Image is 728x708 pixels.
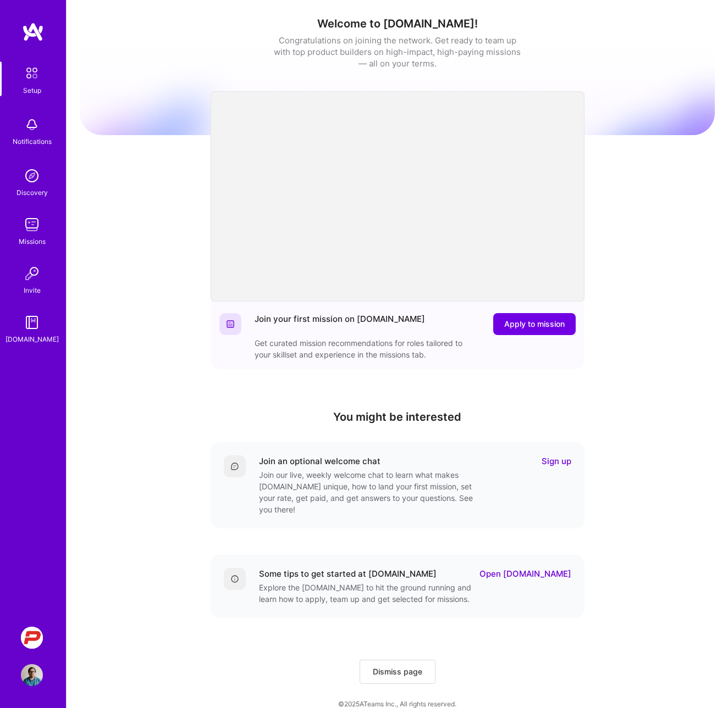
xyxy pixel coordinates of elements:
[255,313,425,335] div: Join your first mission on [DOMAIN_NAME]
[21,664,43,686] img: User Avatar
[22,22,44,42] img: logo
[255,337,475,360] div: Get curated mission recommendations for roles tailored to your skillset and experience in the mis...
[479,568,571,579] a: Open [DOMAIN_NAME]
[19,236,46,247] div: Missions
[21,263,43,285] img: Invite
[13,136,52,147] div: Notifications
[211,91,584,302] iframe: video
[18,627,46,649] a: PCarMarket: Car Marketplace Web App Redesign
[18,664,46,686] a: User Avatar
[373,666,422,677] span: Dismiss page
[21,627,43,649] img: PCarMarket: Car Marketplace Web App Redesign
[21,165,43,187] img: discovery
[542,455,571,467] a: Sign up
[23,85,41,96] div: Setup
[16,187,48,198] div: Discovery
[5,333,59,345] div: [DOMAIN_NAME]
[24,285,41,296] div: Invite
[21,114,43,136] img: bell
[226,320,235,328] img: Website
[20,62,43,85] img: setup
[259,469,479,515] div: Join our live, weekly welcome chat to learn what makes [DOMAIN_NAME] unique, how to land your fir...
[230,462,239,471] img: Comment
[230,575,239,583] img: Details
[274,35,521,69] div: Congratulations on joining the network. Get ready to team up with top product builders on high-im...
[259,582,479,605] div: Explore the [DOMAIN_NAME] to hit the ground running and learn how to apply, team up and get selec...
[493,313,576,335] button: Apply to mission
[211,410,584,423] h4: You might be interested
[259,455,380,467] div: Join an optional welcome chat
[21,214,43,236] img: teamwork
[80,17,715,30] h1: Welcome to [DOMAIN_NAME]!
[360,660,435,684] button: Dismiss page
[259,568,437,579] div: Some tips to get started at [DOMAIN_NAME]
[21,311,43,333] img: guide book
[504,319,565,330] span: Apply to mission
